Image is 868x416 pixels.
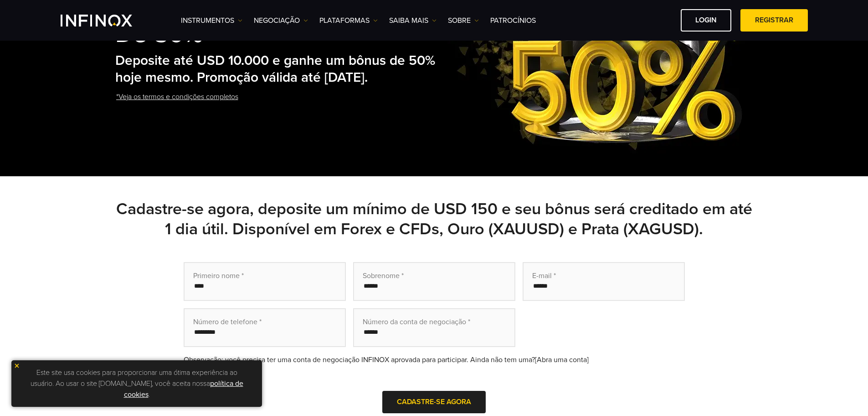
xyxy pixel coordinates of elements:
[681,9,731,32] a: Login
[115,53,440,86] h2: Deposite até USD 10.000 e ganhe um bônus de 50% hoje mesmo. Promoção válida até [DATE].
[14,363,20,369] img: yellow close icon
[319,15,378,26] a: PLATAFORMAS
[389,15,437,26] a: Saiba mais
[181,15,242,26] a: Instrumentos
[740,9,808,32] a: Registrar
[61,15,154,26] a: INFINOX Logo
[448,15,479,26] a: SOBRE
[115,86,239,108] a: *Veja os termos e condições completos
[16,365,257,402] p: Este site usa cookies para proporcionar uma ótima experiência ao usuário. Ao usar o site [DOMAIN_...
[397,397,471,406] span: Cadastre-se agora
[490,15,536,26] a: Patrocínios
[535,355,589,364] a: [Abra uma conta]
[184,354,685,365] div: Observação: você precisa ter uma conta de negociação INFINOX aprovada para participar. Ainda não ...
[254,15,308,26] a: NEGOCIAÇÃO
[115,199,753,239] h2: Cadastre-se agora, deposite um mínimo de USD 150 e seu bônus será creditado em até 1 dia útil. Di...
[382,391,486,413] button: Cadastre-se agora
